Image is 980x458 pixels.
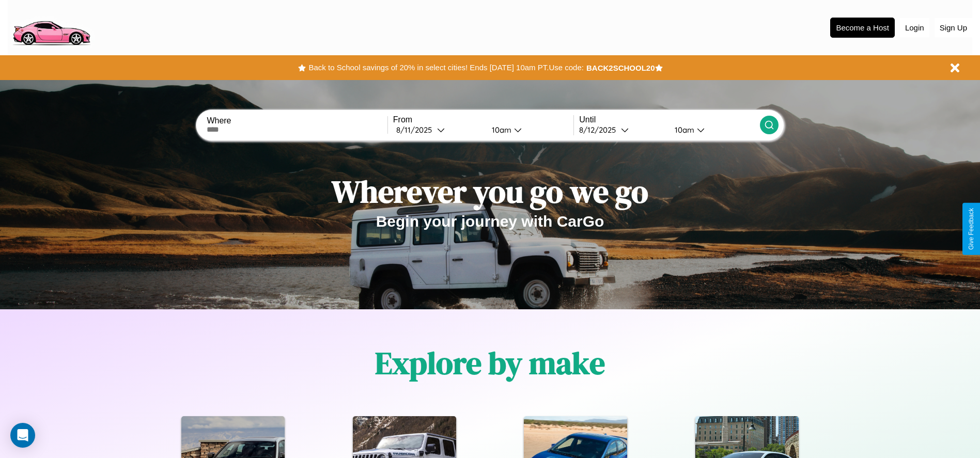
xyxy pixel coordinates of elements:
[393,115,573,124] label: From
[579,125,621,135] div: 8 / 12 / 2025
[579,115,759,124] label: Until
[10,423,35,448] div: Open Intercom Messenger
[666,124,760,135] button: 10am
[393,124,484,135] button: 8/11/2025
[830,18,895,38] button: Become a Host
[306,60,586,75] button: Back to School savings of 20% in select cities! Ends [DATE] 10am PT.Use code:
[8,5,95,48] img: logo
[396,125,437,135] div: 8 / 11 / 2025
[670,125,697,135] div: 10am
[968,208,975,250] div: Give Feedback
[207,116,387,125] label: Where
[935,18,972,37] button: Sign Up
[900,18,929,37] button: Login
[487,125,514,135] div: 10am
[484,124,574,135] button: 10am
[586,64,655,72] b: BACK2SCHOOL20
[375,342,605,384] h1: Explore by make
